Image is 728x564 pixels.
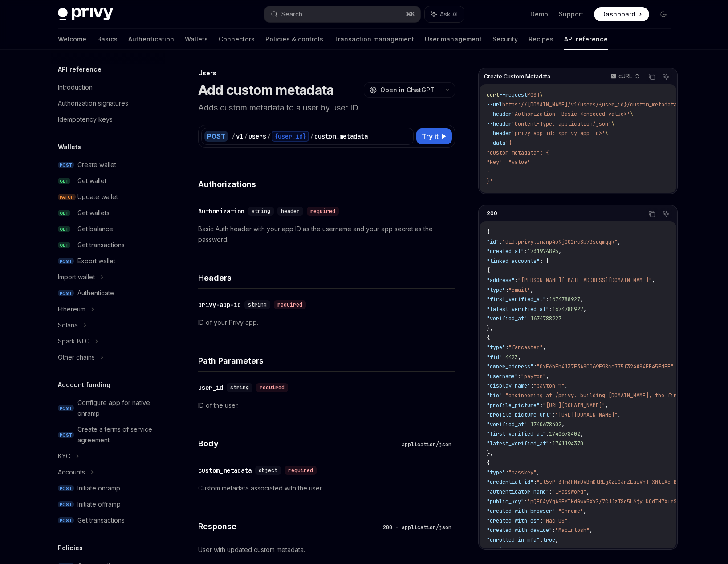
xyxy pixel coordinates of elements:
span: 'privy-app-id: <privy-app-id>' [512,130,605,137]
span: curl [487,91,499,98]
button: Copy the contents from the code block [646,208,658,220]
span: }, [487,325,493,332]
span: "public_key" [487,498,524,505]
div: Solana [58,320,78,331]
span: "passkey" [508,469,537,476]
span: } [487,168,490,176]
span: 1731974895 [527,248,558,255]
span: GET [58,242,70,249]
span: , [583,507,586,515]
a: Dashboard [594,7,649,21]
p: ID of the user. [198,400,455,411]
span: : [540,517,543,524]
span: GET [58,226,70,233]
span: , [618,411,621,418]
h1: Add custom metadata [198,82,334,98]
span: true [543,536,555,544]
span: 1674788927 [530,315,561,322]
p: Custom metadata associated with the user. [198,483,455,494]
p: cURL [618,73,632,80]
span: POST [58,290,74,297]
a: Welcome [58,29,86,50]
span: : [540,536,543,544]
span: : [499,238,502,245]
span: "owner_address" [487,363,533,370]
span: Ask AI [440,10,458,19]
span: , [518,354,521,361]
span: "0xE6bFb4137F3A8C069F98cc775f324A84FE45FdFF" [537,363,674,370]
span: Dashboard [601,10,635,19]
span: https://[DOMAIN_NAME]/v1/users/{user_id}/custom_metadata [502,101,677,108]
span: }, [487,450,493,457]
div: Update wallet [77,192,118,202]
div: Get balance [77,224,113,234]
span: 'Authorization: Basic <encoded-value>' [512,110,630,118]
span: , [652,277,655,284]
span: : [505,469,508,476]
span: "profile_picture_url" [487,411,552,418]
span: header [281,208,300,215]
span: "payton" [521,373,546,380]
span: POST [58,432,74,438]
button: Ask AI [425,6,464,22]
span: 'Content-Type: application/json' [512,120,611,127]
span: POST [58,405,74,412]
span: "first_verified_at" [487,430,546,437]
span: "type" [487,344,505,351]
span: "Macintosh" [555,527,590,534]
button: Toggle dark mode [656,7,671,21]
span: "payton ↑" [533,382,565,389]
h5: API reference [58,64,102,75]
button: Ask AI [660,71,672,82]
div: Get transactions [77,240,125,250]
span: "type" [487,469,505,476]
div: Authorization signatures [58,98,128,109]
a: GETGet balance [51,221,165,237]
span: , [543,344,546,351]
div: custom_metadata [198,466,252,475]
span: "[PERSON_NAME][EMAIL_ADDRESS][DOMAIN_NAME]" [518,277,652,284]
a: Basics [97,29,118,50]
span: --request [499,91,527,98]
div: 200 [484,208,500,219]
span: : [552,411,555,418]
div: user_id [198,383,223,392]
span: : [540,402,543,409]
span: "username" [487,373,518,380]
div: Users [198,69,455,78]
span: --url [487,101,502,108]
a: User management [425,29,482,50]
p: User with updated custom metadata. [198,544,455,555]
span: , [590,527,593,534]
span: : [527,421,530,428]
a: Policies & controls [265,29,323,50]
span: "created_with_device" [487,527,552,534]
span: POST [58,162,74,168]
a: API reference [564,29,608,50]
div: Ethereum [58,304,85,315]
span: : [530,382,533,389]
div: Authenticate [77,288,114,298]
span: , [561,546,565,553]
span: "key": "value" [487,159,530,166]
span: : [533,478,537,486]
span: : [546,430,549,437]
div: KYC [58,451,70,462]
span: "bio" [487,392,502,399]
span: "authenticator_name" [487,488,549,495]
div: users [248,132,266,141]
div: Create a terms of service agreement [77,424,159,445]
img: dark logo [58,8,113,20]
div: / [267,132,271,141]
span: : [524,498,527,505]
a: Wallets [185,29,208,50]
span: , [555,536,558,544]
span: "custom_metadata": { [487,149,549,156]
span: { [487,459,490,466]
span: string [248,301,267,308]
span: 1674788927 [549,296,580,303]
a: Authorization signatures [51,95,165,111]
span: --header [487,120,512,127]
span: , [618,238,621,245]
button: Ask AI [660,208,672,220]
